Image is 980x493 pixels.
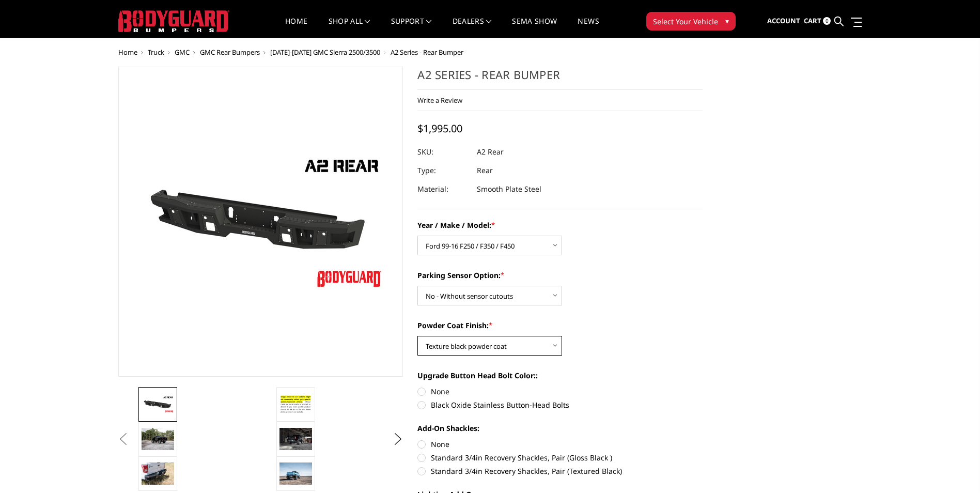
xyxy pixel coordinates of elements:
[279,428,312,450] img: A2 Series - Rear Bumper
[118,10,229,32] img: BODYGUARD BUMPERS
[767,16,800,25] span: Account
[118,67,403,377] a: A2 Series - Rear Bumper
[417,220,703,230] label: Year / Make / Model:
[417,320,703,331] label: Powder Coat Finish:
[823,17,831,25] span: 0
[390,432,406,447] button: Next
[804,16,821,25] span: Cart
[477,143,504,161] dd: A2 Rear
[417,96,462,105] a: Write a Review
[417,270,703,281] label: Parking Sensor Option:
[142,463,174,484] img: A2 Series - Rear Bumper
[200,48,260,57] a: GMC Rear Bumpers
[512,18,557,38] a: SEMA Show
[118,48,137,57] a: Home
[270,48,380,57] a: [DATE]-[DATE] GMC Sierra 2500/3500
[653,16,718,27] span: Select Your Vehicle
[116,432,131,447] button: Previous
[417,399,703,410] label: Black Oxide Stainless Button-Head Bolts
[417,386,703,397] label: None
[453,18,492,38] a: Dealers
[725,16,729,26] span: ▾
[175,48,190,57] a: GMC
[148,48,164,57] a: Truck
[142,395,174,413] img: A2 Series - Rear Bumper
[417,452,703,463] label: Standard 3/4in Recovery Shackles, Pair (Gloss Black )
[417,466,703,476] label: Standard 3/4in Recovery Shackles, Pair (Textured Black)
[417,143,469,161] dt: SKU:
[391,48,463,57] span: A2 Series - Rear Bumper
[279,393,312,415] img: A2 Series - Rear Bumper
[767,7,800,35] a: Account
[142,428,174,450] img: A2 Series - Rear Bumper
[417,161,469,180] dt: Type:
[477,161,493,180] dd: Rear
[417,439,703,450] label: None
[804,7,831,35] a: Cart 0
[477,180,541,198] dd: Smooth Plate Steel
[646,12,736,30] button: Select Your Vehicle
[391,18,432,38] a: Support
[417,423,703,434] label: Add-On Shackles:
[417,67,703,90] h1: A2 Series - Rear Bumper
[578,18,599,38] a: News
[279,463,312,484] img: A2 Series - Rear Bumper
[417,121,462,135] span: $1,995.00
[285,18,307,38] a: Home
[417,180,469,198] dt: Material:
[329,18,370,38] a: shop all
[417,370,703,381] label: Upgrade Button Head Bolt Color::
